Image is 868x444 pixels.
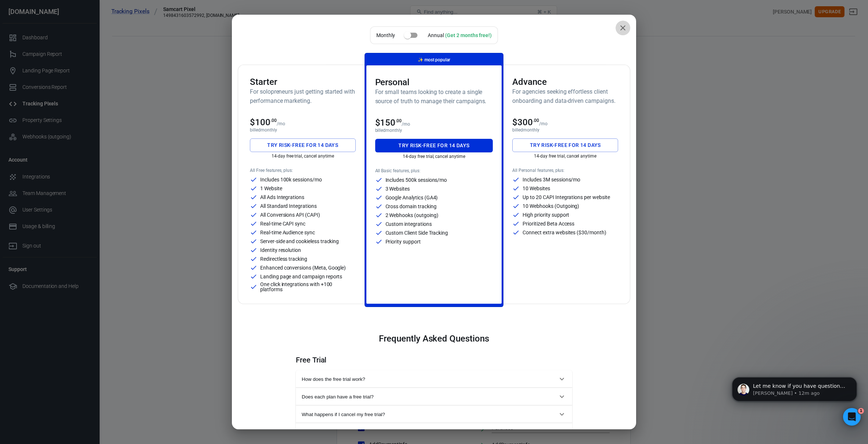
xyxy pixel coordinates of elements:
[428,32,492,39] div: Annual
[512,87,618,105] h6: For agencies seeking effortless client onboarding and data-driven campaigns.
[523,186,550,191] p: 10 Websites
[512,138,618,152] button: Try risk-free for 14 days
[296,405,572,423] button: What happens if I cancel my free trial?
[260,239,339,244] p: Server-side and cookieless tracking
[523,230,606,235] p: Connect extra websites ($30/month)
[512,168,618,173] p: All Personal features, plus:
[260,230,315,235] p: Real-time Audience sync
[385,186,410,191] p: 3 Websites
[250,138,356,152] button: Try risk-free for 14 days
[260,212,320,217] p: All Conversions API (CAPI)
[260,248,301,253] p: Identity resolution
[539,121,548,126] p: /mo
[375,118,402,128] span: $150
[375,154,493,159] p: 14-day free trial, cancel anytime
[250,117,277,127] span: $100
[858,408,864,414] span: 1
[512,127,618,133] p: billed monthly
[260,203,317,209] p: All Standard Integrations
[402,122,410,127] p: /mo
[302,394,557,400] span: Does each plan have a free trial?
[418,57,423,62] span: magic
[533,118,539,123] sup: .00
[523,221,574,226] p: Prioritized Beta Access
[395,118,402,123] sup: .00
[523,177,580,182] p: Includes 3M sessions/mo
[260,282,356,292] p: One click integrations with +100 platforms
[296,423,572,441] button: Can I reactivate my free trial after cancelling?
[385,239,421,244] p: Priority support
[512,117,539,127] span: $300
[375,139,493,152] button: Try risk-free for 14 days
[260,186,282,191] p: 1 Website
[418,56,450,64] p: most popular
[296,333,572,344] h3: Frequently Asked Questions
[260,274,342,279] p: Landing page and campaign reports
[296,388,572,405] button: Does each plan have a free trial?
[523,212,569,217] p: High priority support
[375,128,493,133] p: billed monthly
[385,230,448,235] p: Custom Client Side Tracking
[385,213,438,218] p: 2 Webhooks (outgoing)
[843,408,861,426] iframe: Intercom live chat
[721,362,868,424] iframe: Intercom notifications message
[260,221,305,226] p: Real-time CAPI sync
[277,121,285,126] p: /mo
[302,376,557,382] span: How does the free trial work?
[260,177,322,182] p: Includes 100k sessions/mo
[250,127,356,133] p: billed monthly
[512,154,618,159] p: 14-day free trial, cancel anytime
[296,355,572,364] h4: Free Trial
[302,429,557,435] span: Can I reactivate my free trial after cancelling?
[260,256,307,261] p: Redirectless tracking
[296,370,572,388] button: How does the free trial work?
[616,21,630,35] button: close
[260,265,346,270] p: Enhanced conversions (Meta, Google)
[250,168,356,173] p: All Free features, plus:
[270,118,277,123] sup: .00
[250,77,356,87] h3: Starter
[523,203,579,209] p: 10 Webhooks (Outgoing)
[375,168,493,173] p: All Basic features, plus:
[512,77,618,87] h3: Advance
[385,221,432,227] p: Custom integrations
[250,87,356,105] h6: For solopreneurs just getting started with performance marketing.
[250,154,356,159] p: 14-day free trial, cancel anytime
[385,204,437,209] p: Cross domain tracking
[445,32,492,38] div: (Get 2 months free!)
[523,195,610,200] p: Up to 20 CAPI Integrations per website
[385,177,447,183] p: Includes 500k sessions/mo
[260,195,304,200] p: All Ads Integrations
[375,77,493,87] h3: Personal
[376,32,395,39] p: Monthly
[385,195,438,200] p: Google Analytics (GA4)
[375,87,493,106] h6: For small teams looking to create a single source of truth to manage their campaigns.
[302,412,557,417] span: What happens if I cancel my free trial?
